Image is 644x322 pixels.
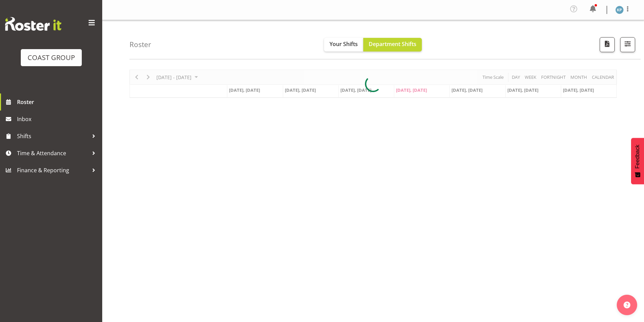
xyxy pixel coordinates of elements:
[615,6,624,14] img: kent-pollard5758.jpg
[28,53,75,63] div: COAST GROUP
[17,114,99,124] span: Inbox
[620,37,635,52] button: Filter Shifts
[600,37,615,52] button: Download a PDF of the roster according to the set date range.
[324,38,363,52] button: Your Shifts
[17,148,89,158] span: Time & Attendance
[17,165,89,175] span: Finance & Reporting
[329,40,358,48] span: Your Shifts
[17,131,89,141] span: Shifts
[634,145,641,169] span: Feedback
[631,138,644,184] button: Feedback - Show survey
[129,41,151,48] h4: Roster
[363,38,422,52] button: Department Shifts
[5,17,61,31] img: Rosterit website logo
[369,40,416,48] span: Department Shifts
[17,97,99,107] span: Roster
[624,302,630,308] img: help-xxl-2.png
